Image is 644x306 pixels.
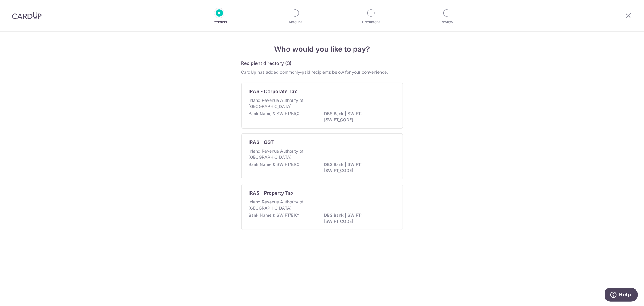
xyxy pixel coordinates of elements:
p: Amount [273,19,318,25]
p: Inland Revenue Authority of [GEOGRAPHIC_DATA] [249,97,313,109]
div: CardUp has added commonly-paid recipients below for your convenience. [241,69,403,75]
p: DBS Bank | SWIFT: [SWIFT_CODE] [324,111,392,123]
h5: Recipient directory (3) [241,60,292,67]
p: IRAS - Property Tax [249,189,294,197]
p: Inland Revenue Authority of [GEOGRAPHIC_DATA] [249,148,313,160]
p: DBS Bank | SWIFT: [SWIFT_CODE] [324,212,392,224]
p: Bank Name & SWIFT/BIC: [249,212,300,218]
iframe: Opens a widget where you can find more information [605,288,638,303]
p: Review [425,19,469,25]
p: Document [349,19,393,25]
p: Inland Revenue Authority of [GEOGRAPHIC_DATA] [249,199,313,211]
p: IRAS - GST [249,138,274,146]
img: CardUp [12,12,42,19]
h4: Who would you like to pay? [241,44,403,55]
p: DBS Bank | SWIFT: [SWIFT_CODE] [324,161,392,174]
p: IRAS - Corporate Tax [249,88,297,95]
p: Bank Name & SWIFT/BIC: [249,161,300,168]
p: Bank Name & SWIFT/BIC: [249,111,300,117]
p: Recipient [197,19,242,25]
